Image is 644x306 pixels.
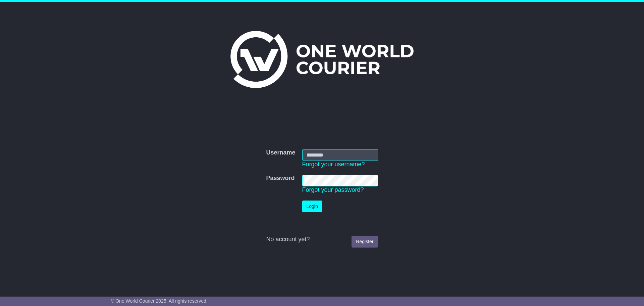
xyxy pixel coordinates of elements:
a: Forgot your username? [302,161,365,168]
span: © One World Courier 2025. All rights reserved. [111,298,208,304]
label: Password [266,175,294,182]
button: Login [302,201,322,212]
label: Username [266,149,295,157]
div: No account yet? [266,236,378,243]
a: Register [352,236,378,248]
a: Forgot your password? [302,186,364,193]
img: One World [230,31,414,88]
